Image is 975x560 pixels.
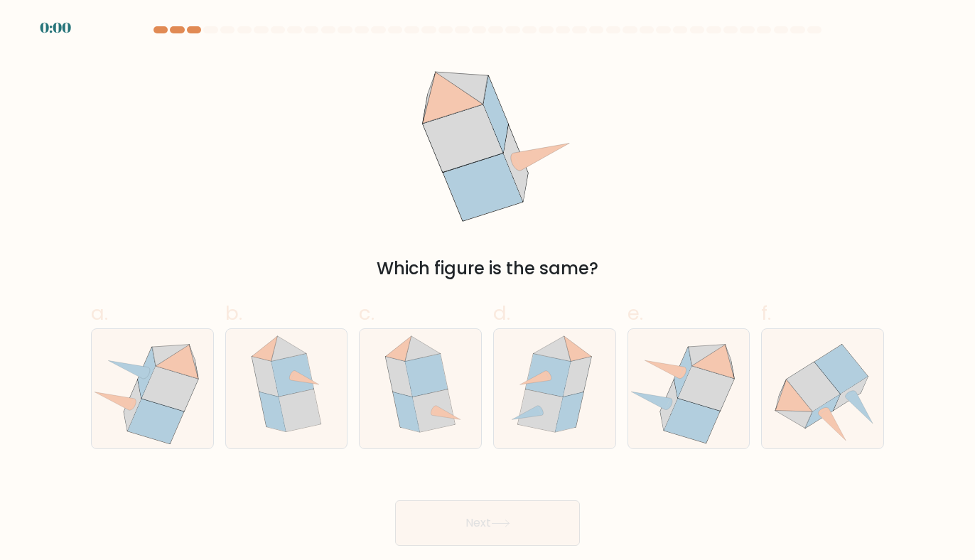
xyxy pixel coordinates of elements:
[761,299,771,327] span: f.
[395,500,580,546] button: Next
[359,299,375,327] span: c.
[40,17,71,38] div: 0:00
[627,299,643,327] span: e.
[493,299,510,327] span: d.
[225,299,242,327] span: b.
[91,299,108,327] span: a.
[99,256,876,281] div: Which figure is the same?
